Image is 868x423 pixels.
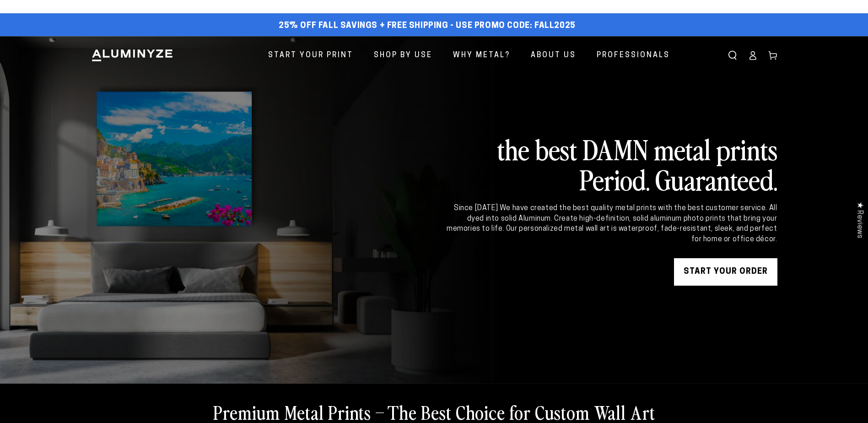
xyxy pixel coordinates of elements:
a: Why Metal? [446,43,517,68]
summary: Search our site [722,45,743,65]
a: Start Your Print [261,43,360,68]
span: Professionals [597,49,670,62]
div: Since [DATE] We have created the best quality metal prints with the best customer service. All dy... [445,203,777,244]
div: Click to open Judge.me floating reviews tab [851,195,868,245]
a: About Us [524,43,583,68]
span: Start Your Print [268,49,353,62]
a: START YOUR Order [674,258,777,286]
a: Shop By Use [367,43,439,68]
span: 25% off FALL Savings + Free Shipping - Use Promo Code: FALL2025 [279,21,576,31]
a: Professionals [590,43,677,68]
img: Aluminyze [91,49,173,62]
span: Shop By Use [374,49,432,62]
span: About Us [531,49,576,62]
span: Why Metal? [453,49,510,62]
h2: the best DAMN metal prints Period. Guaranteed. [445,134,777,194]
